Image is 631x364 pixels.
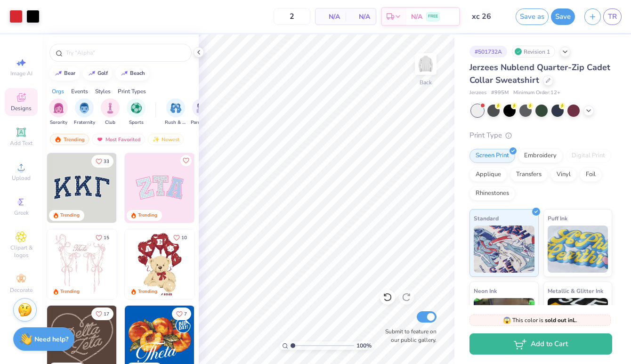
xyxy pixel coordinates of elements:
button: Like [91,155,113,168]
img: trend_line.gif [121,71,128,76]
img: Parent's Weekend Image [196,103,207,113]
span: 7 [184,312,187,316]
div: Trending [60,288,80,295]
span: Rush & Bid [165,119,186,126]
span: TR [608,11,617,22]
div: Applique [469,168,507,182]
div: filter for Club [101,98,120,126]
button: filter button [74,98,95,126]
img: Back [416,55,435,73]
img: Fraternity Image [79,103,89,113]
span: 33 [104,159,109,164]
img: 83dda5b0-2158-48ca-832c-f6b4ef4c4536 [47,229,117,299]
span: Designs [11,105,32,112]
button: Like [91,231,113,244]
div: Embroidery [518,149,563,163]
img: Standard [474,226,534,273]
button: Save as [516,8,549,25]
img: 587403a7-0594-4a7f-b2bd-0ca67a3ff8dd [125,229,194,299]
span: Add Text [10,139,32,147]
span: N/A [321,12,340,22]
button: Like [91,307,113,320]
div: filter for Parent's Weekend [191,98,212,126]
div: Trending [50,134,89,145]
span: Fraternity [74,119,95,126]
img: edfb13fc-0e43-44eb-bea2-bf7fc0dd67f9 [116,153,186,223]
input: Try "Alpha" [65,48,186,57]
div: Print Type [469,130,612,141]
img: trend_line.gif [88,71,96,76]
div: filter for Sorority [49,98,68,126]
span: This color is . [503,316,577,324]
span: Parent's Weekend [191,119,212,126]
span: Standard [474,213,499,223]
strong: sold out in L [545,316,576,324]
img: d12a98c7-f0f7-4345-bf3a-b9f1b718b86e [116,229,186,299]
div: Events [71,87,88,96]
span: FREE [428,13,438,20]
button: filter button [127,98,146,126]
div: golf [97,71,108,76]
div: Foil [580,168,602,182]
button: Like [169,231,191,244]
span: Image AI [10,70,32,77]
div: Newest [148,134,184,145]
div: filter for Sports [127,98,146,126]
span: N/A [351,12,370,22]
span: Upload [12,174,31,182]
span: Neon Ink [474,286,497,296]
span: Jerzees Nublend Quarter-Zip Cadet Collar Sweatshirt [469,62,610,86]
span: Decorate [10,286,32,294]
span: Puff Ink [548,213,567,223]
div: filter for Fraternity [74,98,95,126]
img: trending.gif [54,136,62,143]
div: filter for Rush & Bid [165,98,186,126]
div: Orgs [52,87,64,96]
label: Submit to feature on our public gallery. [380,327,437,344]
span: # 995M [491,89,509,97]
strong: Need help? [34,335,68,344]
button: filter button [101,98,120,126]
img: most_fav.gif [96,136,104,143]
span: Sorority [50,119,67,126]
img: trend_line.gif [55,71,62,76]
button: beach [115,66,149,81]
div: Trending [60,212,80,219]
img: Sorority Image [53,103,64,113]
div: Back [420,78,432,87]
button: Add to Cart [469,333,612,355]
img: Metallic & Glitter Ink [548,298,608,345]
img: 5ee11766-d822-42f5-ad4e-763472bf8dcf [194,153,264,223]
span: Metallic & Glitter Ink [548,286,603,296]
img: Sports Image [131,103,142,113]
span: 17 [104,312,109,316]
span: Sports [129,119,144,126]
div: Trending [138,288,157,295]
button: Like [180,155,192,166]
span: 😱 [503,316,511,325]
a: TR [603,8,622,25]
button: filter button [49,98,68,126]
span: Minimum Order: 12 + [513,89,560,97]
button: golf [83,66,112,81]
img: 3b9aba4f-e317-4aa7-a679-c95a879539bd [47,153,117,223]
div: Print Types [118,87,146,96]
input: – – [274,8,310,25]
div: Styles [95,87,111,96]
div: Screen Print [469,149,515,163]
span: Club [105,119,115,126]
span: 10 [181,235,187,240]
img: Neon Ink [474,298,534,345]
div: beach [130,71,145,76]
img: Rush & Bid Image [170,103,181,113]
div: Rhinestones [469,186,515,201]
img: Puff Ink [548,226,608,273]
img: e74243e0-e378-47aa-a400-bc6bcb25063a [194,229,264,299]
img: Newest.gif [152,136,160,143]
span: Greek [14,209,29,217]
button: bear [49,66,80,81]
span: 100 % [356,341,372,350]
div: Digital Print [566,149,611,163]
span: Jerzees [469,89,486,97]
div: # 501732A [469,46,507,57]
